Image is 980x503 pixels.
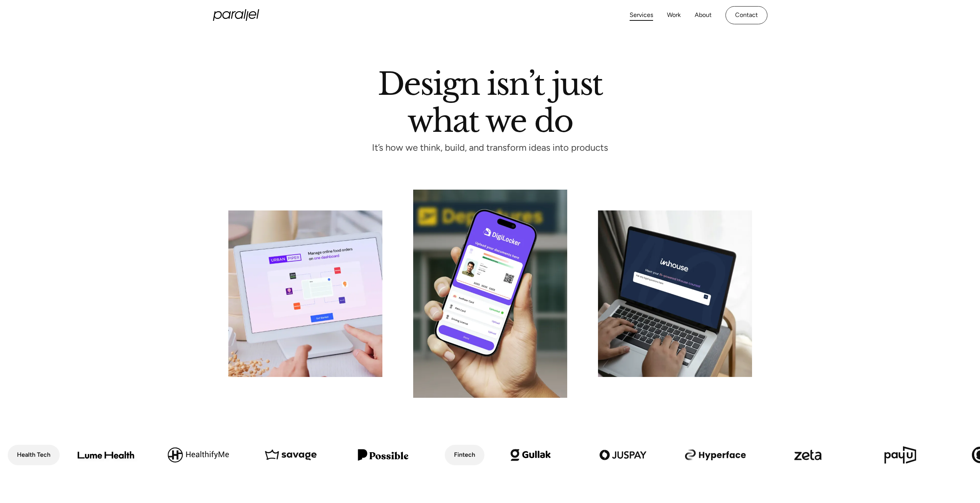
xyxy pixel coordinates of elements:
[413,190,567,398] img: Robin Dhanwani's Image
[725,6,767,24] a: Contact
[630,10,653,21] a: Services
[358,145,622,151] p: It’s how we think, build, and transform ideas into products
[598,210,752,377] img: card-image
[695,10,712,21] a: About
[228,210,382,377] img: card-image
[454,449,475,461] div: Fintech
[378,69,603,132] h1: Design isn’t just what we do
[213,9,259,21] a: home
[17,449,50,461] div: Health Tech
[667,10,681,21] a: Work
